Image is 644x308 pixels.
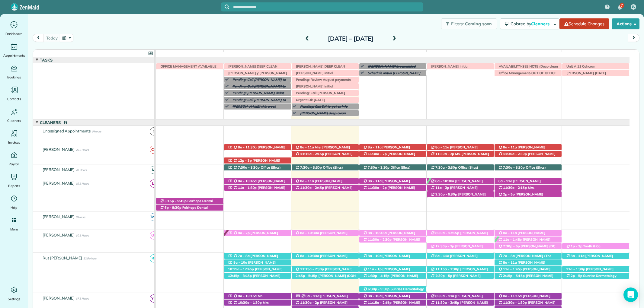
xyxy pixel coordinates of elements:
span: 11:15a - 2:30p [300,267,324,271]
span: 7:30a - 3:30p [300,165,322,170]
a: Reports [2,172,26,189]
span: RP [150,254,158,262]
span: 7:30a - 3:30p [367,165,390,170]
span: Sunrise Dermatology ([PHONE_NUMBER]) [566,274,617,282]
div: Open Intercom Messenger [623,287,638,302]
div: [STREET_ADDRESS][PERSON_NAME] [224,230,291,236]
div: [STREET_ADDRESS] [495,273,562,279]
span: More [10,226,18,232]
span: [PERSON_NAME] [41,147,76,152]
span: 8a - 10a [233,260,248,265]
h2: [DATE] – [DATE] [313,35,388,42]
span: Sunrise Dermatology ([PHONE_NUMBER]) [363,287,424,295]
div: [STREET_ADDRESS] [495,300,562,306]
div: [STREET_ADDRESS] [359,151,426,157]
div: [STREET_ADDRESS] [495,230,562,236]
span: 10:30a - 1:30p [238,300,262,305]
a: Bookings [2,63,26,80]
span: Fairhope Dental Associates ([PHONE_NUMBER]) [160,199,213,207]
div: [STREET_ADDRESS] [495,259,562,266]
span: 8a - 10a [367,294,382,298]
div: [STREET_ADDRESS] [427,185,494,191]
span: [DATE] [591,51,606,56]
button: Colored byCleaners [500,18,559,29]
span: [DATE] [520,51,536,56]
span: [PERSON_NAME] (The Verandas) [498,254,551,262]
span: [PERSON_NAME] ([PHONE_NUMBER]) [431,145,478,154]
span: Appointments [3,52,25,59]
span: [PERSON_NAME] (Baldwin County Home Builders Assn) ([PHONE_NUMBER]) [228,260,288,273]
span: 11:15a - 2:45p [367,300,392,305]
span: 11:30a - 2:15p [503,186,527,190]
div: [STREET_ADDRESS] [292,151,359,157]
div: [STREET_ADDRESS] [427,266,494,272]
span: [PERSON_NAME] ([PHONE_NUMBER]) [295,186,353,194]
span: [PERSON_NAME] ([PHONE_NUMBER]) [295,179,342,187]
span: Office Management-OUT OF OFFICE [496,71,557,75]
span: [DATE] [385,51,400,56]
span: [PERSON_NAME] ([PHONE_NUMBER]) [498,231,545,239]
span: Office (Shcs) ([PHONE_NUMBER]) [363,165,411,174]
div: [STREET_ADDRESS] [495,191,562,198]
span: [PERSON_NAME] ([PHONE_NUMBER]) [431,274,481,282]
span: [PERSON_NAME] ([PHONE_NUMBER]) [363,237,420,246]
span: 0 Hours [76,215,85,219]
span: [PERSON_NAME] initial [293,84,334,88]
span: [PERSON_NAME] ([PHONE_NUMBER]) [295,267,353,275]
div: [STREET_ADDRESS] [224,185,291,191]
span: [PERSON_NAME] ([PHONE_NUMBER]) [363,254,410,262]
div: [STREET_ADDRESS] [359,178,426,184]
span: 11a - 1p [367,267,382,271]
span: 7a - 8a [238,254,250,258]
span: [PERSON_NAME] ([PHONE_NUMBER]) [431,231,488,239]
div: [STREET_ADDRESS] [495,144,562,151]
span: [PERSON_NAME] ([PHONE_NUMBER]) [363,186,415,194]
span: Pending: Review August payments and make sure theres no balance [293,78,351,86]
span: [DATE] [317,51,333,56]
span: [PERSON_NAME] (DDN Renovations LLC) ([PHONE_NUMBER]) [295,274,357,282]
span: Office (Shcs) ([PHONE_NUMBER]) [228,165,281,174]
a: Cleaners [2,107,26,124]
span: Office (Shcs) ([PHONE_NUMBER]) [295,165,343,174]
span: 1p - 3p [570,244,583,248]
div: [STREET_ADDRESS] [224,273,291,279]
span: [PERSON_NAME] ([PHONE_NUMBER]) [228,231,278,239]
span: 6p - 8:30p [164,205,182,210]
div: [STREET_ADDRESS] [427,178,494,184]
span: Filters: [451,21,464,27]
span: [PERSON_NAME] ([PHONE_NUMBER]) [295,254,348,262]
div: [STREET_ADDRESS] [359,300,426,306]
div: [STREET_ADDRESS] [495,151,562,157]
span: 7:30a - 3:30p [238,165,260,170]
span: [PERSON_NAME] ([PHONE_NUMBER]) [295,152,353,160]
span: 11a - 1:45p [503,237,522,242]
span: 8a - 10:45a [367,231,387,235]
span: [PERSON_NAME] ([PHONE_NUMBER]) [363,231,415,239]
div: [STREET_ADDRESS] [562,266,629,272]
span: Pending: [PERSON_NAME] didnt leave check [229,91,284,99]
button: prev [33,34,44,42]
div: [STREET_ADDRESS] [495,293,562,299]
span: [PERSON_NAME] ([PHONE_NUMBER]) [498,274,553,282]
span: 8a - 11:15a [503,294,522,298]
span: [PERSON_NAME] ([PHONE_NUMBER]) [498,179,541,187]
span: [PERSON_NAME] ([PHONE_NUMBER]) [431,179,483,187]
span: 11:30a - 2:30p [367,237,392,242]
span: [PERSON_NAME] ([PHONE_NUMBER]) [228,179,285,187]
span: 11:30a - 1:30p [503,300,527,305]
span: [PERSON_NAME] [41,181,76,186]
span: [PERSON_NAME] ([PHONE_NUMBER]) [498,267,550,275]
div: [STREET_ADDRESS][PERSON_NAME] [427,253,494,259]
div: [STREET_ADDRESS][PERSON_NAME][PERSON_NAME] [427,273,494,279]
span: [PERSON_NAME] ([PHONE_NUMBER]) [295,294,348,302]
div: [STREET_ADDRESS] [292,300,359,306]
div: [STREET_ADDRESS] [224,144,291,151]
span: [PERSON_NAME] ([PHONE_NUMBER]) [363,267,410,275]
span: 8a - 11a [503,260,517,265]
span: MC [150,213,158,221]
span: Pending: Call [PERSON_NAME] [293,91,345,95]
span: 2p - 5p [503,192,515,196]
svg: Focus search [225,5,229,9]
span: 8a - 11a [503,231,517,235]
span: IA [632,5,635,9]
